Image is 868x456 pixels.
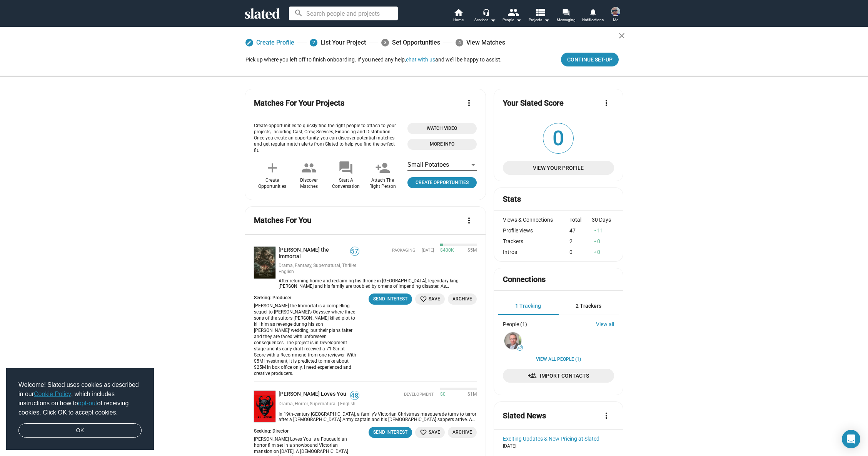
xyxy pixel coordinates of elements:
mat-card-title: Connections [503,274,546,285]
mat-icon: arrow_drop_down [488,15,497,25]
div: Attach The Right Person [369,177,396,190]
input: Search people and projects [289,7,398,20]
mat-icon: more_vert [602,411,611,420]
div: Seeking: Director [254,428,361,434]
div: 47 [569,227,592,234]
span: 2 [310,39,317,46]
span: Archive [452,428,472,436]
div: Discover Matches [300,177,318,190]
span: More Info [412,140,472,148]
a: 2List Your Project [310,36,366,50]
span: Save [420,295,440,303]
mat-icon: home [454,8,463,17]
mat-card-title: Matches For Your Projects [254,98,344,108]
mat-icon: more_vert [464,98,474,108]
div: Set Opportunities [381,36,440,50]
span: Notifications [582,15,604,25]
span: Watch Video [412,124,472,133]
a: Import Contacts [503,369,614,383]
mat-icon: notifications [589,8,596,15]
span: Archive [452,295,472,303]
span: Me [613,15,618,25]
span: 48 [351,392,359,400]
mat-icon: close [617,31,626,40]
span: 57 [351,248,359,255]
mat-icon: favorite_border [420,295,427,303]
mat-icon: people [301,160,317,176]
mat-icon: more_vert [602,98,611,108]
a: Exciting Updates & New Pricing at Slated [503,436,614,442]
div: [PERSON_NAME] the Immortal is a compelling sequel to [PERSON_NAME]’s Odyssey where three sons of ... [254,303,357,376]
button: People [499,8,526,25]
button: Archive [448,427,477,438]
img: Kali Loves You [254,391,275,423]
div: cookieconsent [6,368,154,450]
a: [PERSON_NAME] the Immortal [279,247,350,260]
span: 4 [456,39,463,46]
mat-icon: arrow_drop_up [593,249,598,255]
mat-icon: view_list [534,7,546,18]
span: Import Contacts [509,369,608,383]
mat-card-title: Matches For You [254,215,311,226]
button: Send Interest [369,427,412,438]
img: Rich Allen [611,7,620,16]
a: Home [445,8,472,25]
span: Home [453,15,464,25]
button: Rich AllenMe [606,5,625,25]
mat-card-title: Stats [503,194,521,204]
mat-icon: arrow_drop_down [542,15,551,25]
mat-icon: arrow_drop_up [593,239,598,244]
mat-icon: favorite_border [420,429,427,436]
span: 3 [381,39,389,46]
span: $0 [440,391,446,398]
mat-icon: headset_mic [482,8,489,15]
div: Start A Conversation [332,177,360,190]
div: Seeking: Producer [254,295,361,301]
div: 0 [592,249,614,255]
mat-icon: more_vert [464,216,474,225]
mat-icon: forum [562,8,569,16]
button: Save [415,293,445,305]
span: Welcome! Slated uses cookies as described in our , which includes instructions on how to of recei... [18,380,142,417]
div: Total [569,217,592,223]
div: Send Interest [373,428,407,436]
mat-icon: edit [247,40,252,45]
div: Drama, Horror, Supernatural | English [279,401,359,407]
span: Continue Set-up [567,53,613,66]
button: Continue Set-up [561,53,619,66]
div: Profile views [503,227,570,234]
button: Archive [448,293,477,305]
div: 11 [592,227,614,234]
mat-icon: person_add [375,160,391,176]
span: Development [404,392,434,398]
a: opt-out [78,400,97,406]
mat-icon: arrow_drop_down [514,15,523,25]
div: In 19th-century England, a family’s Victorian Christmas masquerade turns to terror after a Britis... [275,411,477,422]
span: Create Opportunities [411,179,474,187]
span: Small Potatoes [407,161,449,168]
p: Create opportunities to quickly find the right people to attach to your projects, including Cast,... [254,123,401,154]
button: Send Interest [369,293,412,305]
div: 0 [592,238,614,244]
button: Open 'Opportunities Intro Video' dialog [407,123,477,134]
a: Create Profile [245,36,294,50]
span: $1M [464,391,477,398]
div: [DATE] [503,443,614,449]
mat-icon: add [265,160,280,176]
button: chat with us [406,56,435,63]
span: Projects [529,15,550,25]
div: 0 [569,249,592,255]
span: 2 Trackers [576,303,601,309]
button: Services [472,8,499,25]
a: View all [596,321,614,327]
a: Click to open project profile page opportunities tab [407,177,477,188]
a: View Your Profile [503,161,614,175]
span: Save [420,428,440,436]
div: Send Interest [373,295,407,303]
span: Packaging [392,248,416,254]
mat-icon: people [507,7,519,18]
